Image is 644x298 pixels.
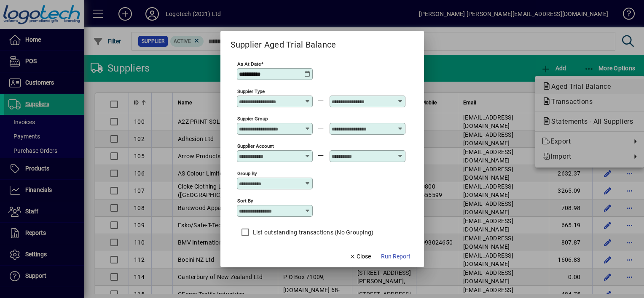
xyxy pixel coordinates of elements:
mat-label: Sort by [237,198,253,204]
label: List outstanding transactions (No Grouping) [251,228,374,237]
mat-label: Supplier Account [237,143,274,149]
span: Close [349,252,371,261]
mat-label: Suppier Group [237,116,268,122]
button: Run Report [378,249,414,264]
span: Run Report [381,252,411,261]
mat-label: Suppier Type [237,88,265,94]
button: Close [346,249,374,264]
mat-label: Group by [237,170,257,176]
h2: Supplier Aged Trial Balance [220,31,346,51]
mat-label: As at Date [237,61,261,67]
